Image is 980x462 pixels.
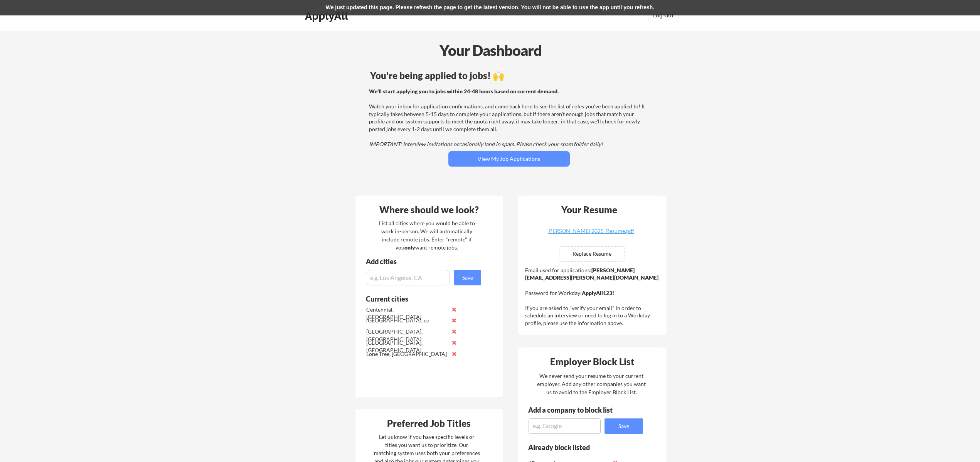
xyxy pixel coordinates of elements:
div: Lone Tree, [GEOGRAPHIC_DATA] [366,350,448,358]
div: Current cities [366,295,473,302]
div: Employer Block List [521,357,664,366]
button: Log Out [648,8,679,23]
em: IMPORTANT: Interview invitations occasionally land in spam. Please check your spam folder daily! [369,141,603,147]
button: Save [605,418,643,434]
div: [GEOGRAPHIC_DATA], co [366,317,448,324]
strong: We'll start applying you to jobs within 24-48 hours based on current demand. [369,88,559,94]
div: Centennial, [GEOGRAPHIC_DATA] [366,306,448,321]
div: [PERSON_NAME] 2025_Resume.pdf [545,228,637,234]
div: [GEOGRAPHIC_DATA], [GEOGRAPHIC_DATA] [366,339,448,354]
div: Add cities [366,258,483,265]
button: View My Job Applications [448,151,570,167]
div: List all cities where you would be able to work in-person. We will automatically include remote j... [374,219,480,251]
div: Already block listed [528,444,633,451]
strong: ApplyAll123! [582,290,614,296]
a: [PERSON_NAME] 2025_Resume.pdf [545,228,637,240]
div: Add a company to block list [528,406,625,413]
div: [GEOGRAPHIC_DATA], [GEOGRAPHIC_DATA] [366,328,448,343]
div: Where should we look? [357,205,501,214]
div: Watch your inbox for application confirmations, and come back here to see the list of roles you'v... [369,88,647,148]
button: Save [454,270,481,285]
div: Preferred Job Titles [357,419,501,428]
strong: only [404,244,415,251]
div: Email used for applications: Password for Workday: If you are asked to "verify your email" in ord... [525,266,661,327]
div: Your Resume [551,205,628,214]
div: ApplyAll [305,9,350,22]
strong: [PERSON_NAME][EMAIL_ADDRESS][PERSON_NAME][DOMAIN_NAME] [525,267,658,281]
div: We never send your resume to your current employer. Add any other companies you want us to avoid ... [537,372,647,396]
div: Your Dashboard [1,39,980,61]
div: You're being applied to jobs! 🙌 [370,71,648,80]
input: e.g. Los Angeles, CA [366,270,450,285]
